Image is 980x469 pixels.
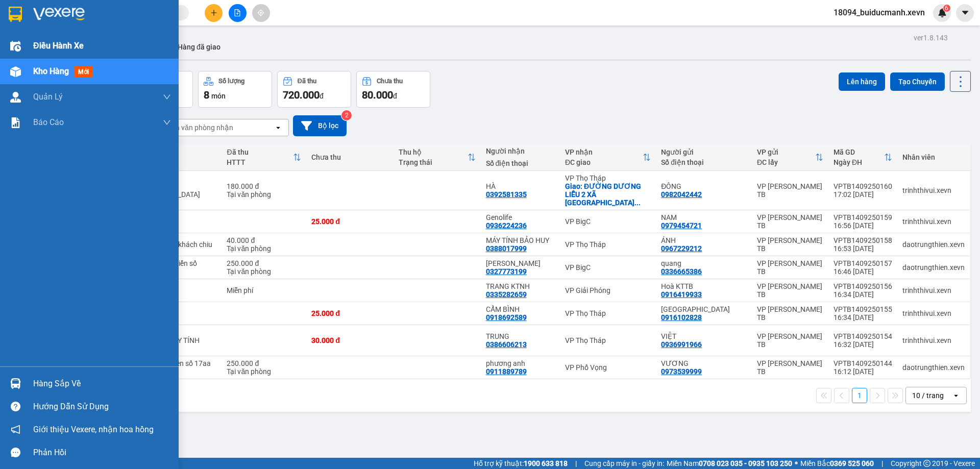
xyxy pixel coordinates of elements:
[399,158,468,166] div: Trạng thái
[834,182,892,190] div: VPTB1409250160
[362,89,393,101] span: 80.000
[486,213,555,221] div: Genolife
[227,244,301,253] div: Tại văn phòng
[661,282,747,290] div: Hoà KTTB
[486,305,555,313] div: CẨM BÌNH
[565,286,651,294] div: VP Giải Phóng
[757,158,815,166] div: ĐC lấy
[752,144,828,171] th: Toggle SortBy
[834,313,892,322] div: 16:34 [DATE]
[661,190,702,199] div: 0982042442
[218,78,244,85] div: Số lượng
[923,460,930,467] span: copyright
[757,332,823,349] div: VP [PERSON_NAME] TB
[222,144,306,171] th: Toggle SortBy
[11,448,20,457] span: message
[234,9,241,16] span: file-add
[311,336,388,344] div: 30.000 đ
[584,458,664,469] span: Cung cấp máy in - giấy in:
[834,332,892,340] div: VPTB1409250154
[661,267,702,276] div: 0336665386
[33,423,154,436] span: Giới thiệu Vexere, nhận hoa hồng
[757,259,823,276] div: VP [PERSON_NAME] TB
[565,336,651,344] div: VP Thọ Tháp
[486,267,527,276] div: 0327773199
[33,66,69,76] span: Kho hàng
[210,9,217,16] span: plus
[33,445,171,460] div: Phản hồi
[914,32,948,43] div: ver 1.8.143
[565,158,643,166] div: ĐC giao
[661,290,702,299] div: 0916419933
[486,340,527,349] div: 0386606213
[834,359,892,367] div: VPTB1409250144
[565,363,651,372] div: VP Phố Vọng
[10,92,21,103] img: warehouse-icon
[229,4,247,22] button: file-add
[952,391,960,400] svg: open
[565,240,651,249] div: VP Thọ Tháp
[825,6,933,19] span: 18094_buiducmanh.xevn
[227,158,293,166] div: HTTT
[163,118,171,127] span: down
[902,186,965,194] div: trinhthivui.xevn
[661,213,747,221] div: NAM
[661,158,747,166] div: Số điện thoại
[474,458,568,469] span: Hỗ trợ kỹ thuật:
[227,286,301,294] div: Miễn phí
[486,332,555,340] div: TRUNG
[227,267,301,276] div: Tại văn phòng
[205,4,223,22] button: plus
[834,305,892,313] div: VPTB1409250155
[852,388,867,403] button: 1
[661,367,702,376] div: 0973539999
[298,78,316,85] div: Đã thu
[227,359,301,367] div: 250.000 đ
[661,148,747,156] div: Người gửi
[399,148,468,156] div: Thu hộ
[565,309,651,317] div: VP Thọ Tháp
[834,267,892,276] div: 16:46 [DATE]
[274,124,282,132] svg: open
[834,213,892,221] div: VPTB1409250159
[204,89,209,101] span: 8
[902,336,965,344] div: trinhthivui.xevn
[311,217,388,226] div: 25.000 đ
[227,148,293,156] div: Đã thu
[252,4,270,22] button: aim
[565,174,651,182] div: VP Thọ Tháp
[661,221,702,230] div: 0979454721
[486,221,527,230] div: 0936224236
[320,92,324,100] span: đ
[902,309,965,317] div: trinhthivui.xevn
[10,66,21,77] img: warehouse-icon
[486,182,555,190] div: HÀ
[757,359,823,376] div: VP [PERSON_NAME] TB
[565,217,651,226] div: VP BigC
[839,72,885,91] button: Lên hàng
[902,263,965,271] div: daotrungthien.xevn
[890,72,945,91] button: Tạo Chuyến
[565,148,643,156] div: VP nhận
[902,363,965,372] div: daotrungthien.xevn
[834,367,892,376] div: 16:12 [DATE]
[565,263,651,271] div: VP BigC
[795,461,798,465] span: ⚪️
[881,458,883,469] span: |
[311,309,388,317] div: 25.000 đ
[486,147,555,155] div: Người nhận
[757,282,823,299] div: VP [PERSON_NAME] TB
[227,367,301,376] div: Tại văn phòng
[486,236,555,244] div: MÁY TÍNH BẢO HUY
[961,8,970,17] span: caret-down
[33,39,84,52] span: Điều hành xe
[661,236,747,244] div: ÁNH
[163,122,233,133] div: Chọn văn phòng nhận
[393,92,397,100] span: đ
[10,41,21,52] img: warehouse-icon
[227,190,301,199] div: Tại văn phòng
[198,71,272,108] button: Số lượng8món
[227,236,301,244] div: 40.000 đ
[828,144,897,171] th: Toggle SortBy
[10,378,21,389] img: warehouse-icon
